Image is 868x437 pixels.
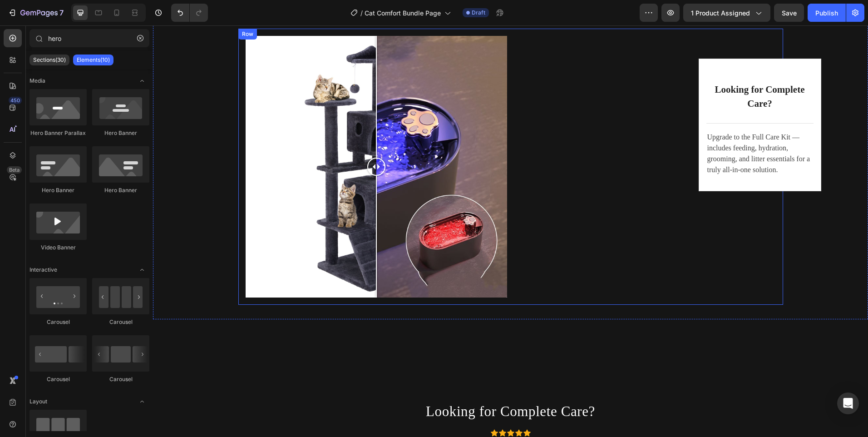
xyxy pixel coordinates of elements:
span: Toggle open [135,394,149,409]
div: Video Banner [30,243,87,252]
button: 7 [4,4,68,22]
p: Upgrade to the Full Care Kit — includes feeding, hydration, grooming, and litter essentials for a... [554,106,660,150]
div: Carousel [92,375,149,383]
div: Open Intercom Messenger [837,392,859,414]
div: Publish [815,8,838,18]
div: Hero Banner [92,129,149,137]
p: Elements(10) [77,56,110,64]
span: Save [782,9,797,17]
p: 7 [59,7,64,18]
span: Layout [30,397,47,406]
span: Cat Comfort Bundle Page [365,8,441,18]
div: Row [87,5,102,13]
div: 450 [9,97,22,104]
span: Toggle open [135,74,149,88]
button: Save [774,4,804,22]
div: Hero Banner [30,186,87,194]
button: 1 product assigned [683,4,770,22]
div: Carousel [30,318,87,326]
p: Looking for Complete Care? [554,57,660,86]
h2: Rich Text Editor. Editing area: main [93,375,623,397]
span: Toggle open [135,263,149,277]
iframe: Design area [153,25,868,437]
span: / [360,8,363,18]
button: Publish [808,4,846,22]
div: Hero Banner [92,186,149,194]
div: Undo/Redo [171,4,208,22]
div: Beta [7,166,22,174]
div: Hero Banner Parallax [30,129,87,137]
p: Looking for Complete Care? [94,376,622,396]
h2: Rich Text Editor. Editing area: main [553,56,661,87]
span: 1 product assigned [691,8,750,18]
div: Carousel [30,375,87,383]
div: Rich Text Editor. Editing area: main [553,105,661,151]
span: Draft [472,9,485,17]
span: Media [30,77,45,85]
input: Search Sections & Elements [30,29,149,47]
div: Carousel [92,318,149,326]
span: Interactive [30,266,57,274]
p: Sections(30) [33,56,66,64]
